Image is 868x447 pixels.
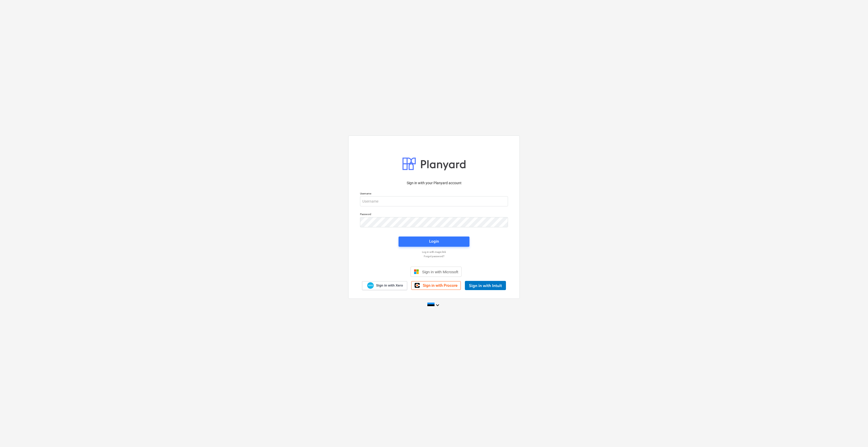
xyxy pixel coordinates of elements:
[357,255,511,258] a: Forgot password?
[429,238,439,245] div: Login
[360,196,508,206] input: Username
[362,281,407,290] a: Sign in with Xero
[360,180,508,186] p: Sign in with your Planyard account
[414,269,419,274] img: Microsoft logo
[422,270,458,274] span: Sign in with Microsoft
[357,250,511,254] a: Log in with magic link
[399,237,469,247] button: Login
[376,283,403,288] span: Sign in with Xero
[367,282,374,289] img: Xero logo
[360,213,508,217] p: Password
[423,283,457,288] span: Sign in with Procore
[360,192,508,196] p: Username
[411,281,461,290] a: Sign in with Procore
[435,302,441,308] i: keyboard_arrow_down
